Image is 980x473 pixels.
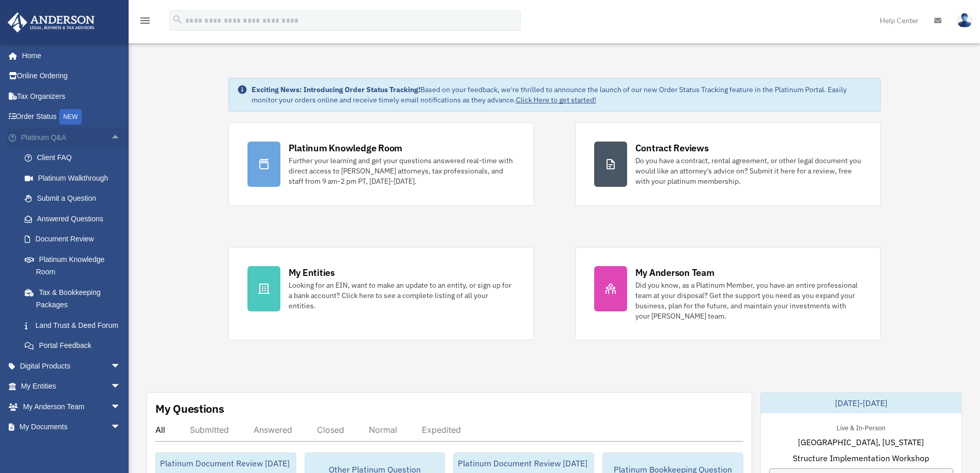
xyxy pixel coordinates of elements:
[155,425,165,435] div: All
[7,417,136,437] a: My Documentsarrow_drop_down
[7,66,136,86] a: Online Ordering
[111,376,131,397] span: arrow_drop_down
[14,249,136,282] a: Platinum Knowledge Room
[575,122,881,206] a: Contract Reviews Do you have a contract, rental agreement, or other legal document you would like...
[7,437,136,458] a: Online Learningarrow_drop_down
[111,396,131,417] span: arrow_drop_down
[575,247,881,340] a: My Anderson Team Did you know, as a Platinum Member, you have an entire professional team at your...
[516,95,596,104] a: Click Here to get started!
[155,401,224,416] div: My Questions
[957,13,972,28] img: User Pic
[14,315,136,336] a: Land Trust & Deed Forum
[7,396,136,417] a: My Anderson Teamarrow_drop_down
[14,208,136,229] a: Answered Questions
[289,266,335,279] div: My Entities
[228,122,534,206] a: Platinum Knowledge Room Further your learning and get your questions answered real-time with dire...
[7,45,131,66] a: Home
[828,422,894,432] div: Live & In-Person
[252,85,420,94] strong: Exciting News: Introducing Order Status Tracking!
[14,282,136,315] a: Tax & Bookkeeping Packages
[369,425,397,435] div: Normal
[798,436,924,448] span: [GEOGRAPHIC_DATA], [US_STATE]
[111,127,131,148] span: arrow_drop_up
[422,425,461,435] div: Expedited
[59,109,82,125] div: NEW
[172,14,183,25] i: search
[635,266,715,279] div: My Anderson Team
[190,425,229,435] div: Submitted
[14,188,136,209] a: Submit a Question
[7,107,136,128] a: Order StatusNEW
[635,142,709,154] div: Contract Reviews
[139,18,151,27] a: menu
[14,229,136,250] a: Document Review
[635,280,862,321] div: Did you know, as a Platinum Member, you have an entire professional team at your disposal? Get th...
[7,356,136,376] a: Digital Productsarrow_drop_down
[14,148,136,168] a: Client FAQ
[5,12,98,32] img: Anderson Advisors Platinum Portal
[14,168,136,188] a: Platinum Walkthrough
[111,437,131,458] span: arrow_drop_down
[228,247,534,340] a: My Entities Looking for an EIN, want to make an update to an entity, or sign up for a bank accoun...
[635,155,862,186] div: Do you have a contract, rental agreement, or other legal document you would like an attorney's ad...
[793,452,929,464] span: Structure Implementation Workshop
[14,336,136,356] a: Portal Feedback
[111,417,131,438] span: arrow_drop_down
[289,280,515,311] div: Looking for an EIN, want to make an update to an entity, or sign up for a bank account? Click her...
[111,356,131,377] span: arrow_drop_down
[254,425,292,435] div: Answered
[289,155,515,186] div: Further your learning and get your questions answered real-time with direct access to [PERSON_NAM...
[139,14,151,27] i: menu
[317,425,344,435] div: Closed
[7,376,136,397] a: My Entitiesarrow_drop_down
[7,86,136,107] a: Tax Organizers
[761,393,961,413] div: [DATE]-[DATE]
[289,142,403,154] div: Platinum Knowledge Room
[252,84,872,105] div: Based on your feedback, we're thrilled to announce the launch of our new Order Status Tracking fe...
[7,127,136,148] a: Platinum Q&Aarrow_drop_up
